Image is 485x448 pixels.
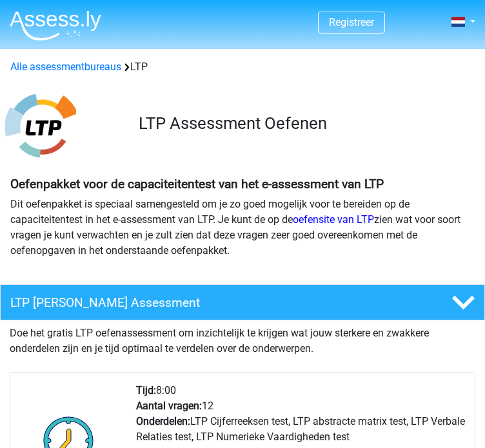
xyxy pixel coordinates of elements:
div: Doe het gratis LTP oefenassessment om inzichtelijk te krijgen wat jouw sterkere en zwakkere onder... [10,320,475,356]
h3: LTP Assessment Oefenen [139,113,470,133]
a: LTP [PERSON_NAME] Assessment [10,284,475,320]
b: Tijd: [136,384,156,396]
a: Alle assessmentbureaus [10,61,121,73]
div: LTP [5,59,480,75]
a: oefensite van LTP [293,213,374,226]
a: Registreer [329,16,374,28]
b: Onderdelen: [136,415,190,427]
b: Oefenpakket voor de capaciteitentest van het e-assessment van LTP [10,177,384,191]
b: Aantal vragen: [136,400,202,412]
h4: LTP [PERSON_NAME] Assessment [10,295,394,310]
img: ltp.png [5,90,76,161]
p: Dit oefenpakket is speciaal samengesteld om je zo goed mogelijk voor te bereiden op de capaciteit... [10,197,475,258]
img: Assessly [10,10,101,41]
